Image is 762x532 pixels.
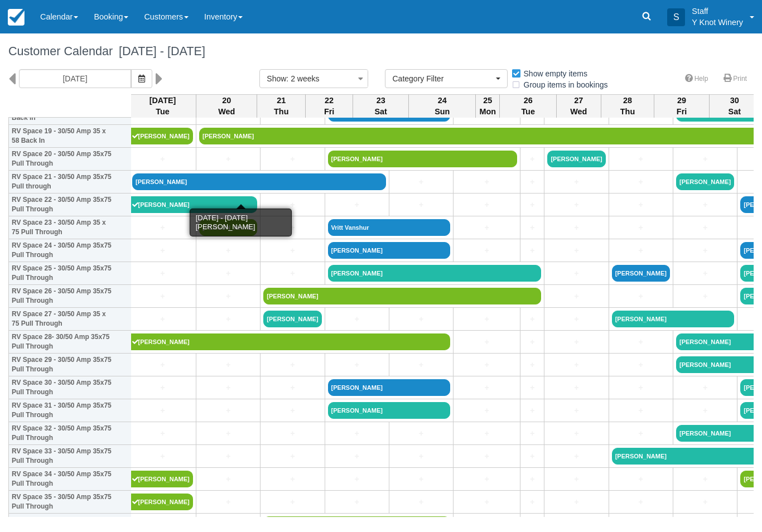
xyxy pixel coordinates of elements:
[523,153,541,165] a: +
[676,405,734,417] a: +
[132,245,193,257] a: +
[547,428,605,439] a: +
[199,496,257,508] a: +
[263,222,321,234] a: +
[612,405,670,417] a: +
[409,94,476,118] th: 24 Sun
[612,428,670,439] a: +
[456,222,517,234] a: +
[263,405,321,417] a: +
[511,65,595,82] label: Show empty items
[547,151,605,167] a: [PERSON_NAME]
[263,382,321,394] a: +
[523,222,541,234] a: +
[654,94,710,118] th: 29 Fri
[500,94,556,118] th: 26 Tue
[523,428,541,439] a: +
[523,359,541,371] a: +
[547,176,605,188] a: +
[678,71,715,87] a: Help
[328,496,386,508] a: +
[612,291,670,302] a: +
[556,94,601,118] th: 27 Wed
[9,285,132,308] th: RV Space 26 - 30/50 Amp 35x75 Pull Through
[199,473,257,485] a: +
[129,94,196,118] th: [DATE] Tue
[129,494,194,510] a: [PERSON_NAME]
[612,153,670,165] a: +
[676,291,734,302] a: +
[676,173,734,190] a: [PERSON_NAME]
[547,451,605,462] a: +
[612,265,670,282] a: [PERSON_NAME]
[676,222,734,234] a: +
[523,313,541,325] a: +
[547,245,605,257] a: +
[328,402,451,419] a: [PERSON_NAME]
[612,176,670,188] a: +
[523,451,541,462] a: +
[132,428,193,439] a: +
[328,359,386,371] a: +
[259,69,368,88] button: Show: 2 weeks
[547,473,605,485] a: +
[9,171,132,194] th: RV Space 21 - 30/50 Amp 35x75 Pull through
[263,451,321,462] a: +
[263,153,321,165] a: +
[129,471,194,487] a: [PERSON_NAME]
[392,73,493,84] span: Category Filter
[612,496,670,508] a: +
[511,76,615,93] label: Group items in bookings
[9,239,132,262] th: RV Space 24 - 30/50 Amp 35x75 Pull Through
[547,291,605,302] a: +
[547,496,605,508] a: +
[263,428,321,439] a: +
[523,496,541,508] a: +
[511,69,596,77] span: Show empty items
[8,9,25,26] img: checkfront-main-nav-mini-logo.png
[456,496,517,508] a: +
[199,245,257,257] a: +
[612,473,670,485] a: +
[709,94,760,118] th: 30 Sat
[456,245,517,257] a: +
[717,71,754,87] a: Print
[476,94,500,118] th: 25 Mon
[199,219,257,236] a: [PERSON_NAME]
[263,311,321,327] a: [PERSON_NAME]
[392,473,450,485] a: +
[132,173,386,190] a: [PERSON_NAME]
[328,428,386,439] a: +
[676,382,734,394] a: +
[263,288,541,304] a: [PERSON_NAME]
[9,331,132,354] th: RV Space 28- 30/50 Amp 35x75 Pull Through
[132,313,193,325] a: +
[456,336,517,348] a: +
[523,199,541,211] a: +
[547,199,605,211] a: +
[9,216,132,239] th: RV Space 23 - 30/50 Amp 35 x 75 Pull Through
[267,74,286,83] span: Show
[547,313,605,325] a: +
[612,222,670,234] a: +
[692,17,743,28] p: Y Knot Winery
[129,333,451,350] a: [PERSON_NAME]
[692,6,743,17] p: Staff
[9,308,132,331] th: RV Space 27 - 30/50 Amp 35 x 75 Pull Through
[392,496,450,508] a: +
[199,428,257,439] a: +
[547,336,605,348] a: +
[328,151,518,167] a: [PERSON_NAME]
[601,94,654,118] th: 28 Thu
[547,268,605,279] a: +
[132,222,193,234] a: +
[328,242,451,259] a: [PERSON_NAME]
[456,199,517,211] a: +
[511,80,617,88] span: Group items in bookings
[456,313,517,325] a: +
[392,428,450,439] a: +
[456,428,517,439] a: +
[132,291,193,302] a: +
[392,359,450,371] a: +
[199,313,257,325] a: +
